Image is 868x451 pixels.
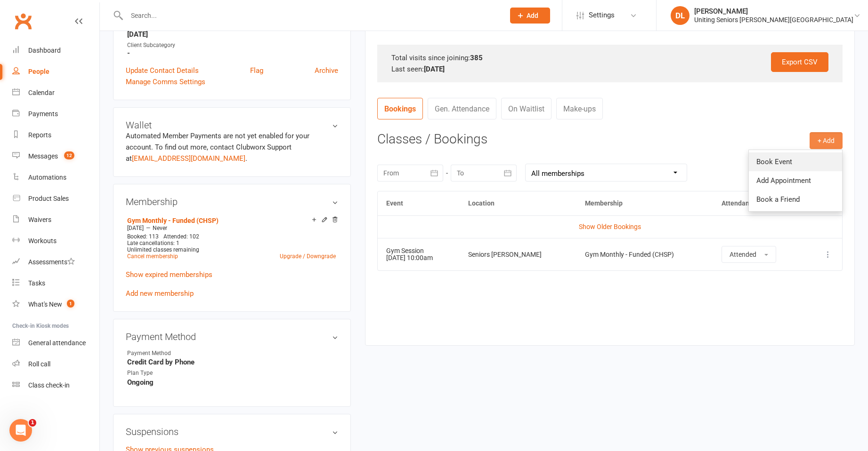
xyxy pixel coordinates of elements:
[12,188,99,209] a: Product Sales
[12,294,99,315] a: What's New1
[163,233,199,240] span: Attended: 102
[127,49,338,57] strong: -
[589,5,615,26] span: Settings
[28,152,58,160] div: Messages
[12,61,99,82] a: People
[126,197,338,207] h3: Membership
[280,253,336,260] a: Upgrade / Downgrade
[28,258,75,266] div: Assessments
[12,209,99,230] a: Waivers
[28,279,45,287] div: Tasks
[749,152,842,171] a: Book Event
[153,225,167,231] span: Never
[126,65,199,76] a: Update Contact Details
[510,8,550,24] button: Add
[12,40,99,61] a: Dashboard
[28,301,62,308] div: What's New
[579,223,641,230] a: Show Older Bookings
[810,132,843,149] button: + Add
[460,191,576,215] th: Location
[9,419,32,442] iframe: Intercom live chat
[428,98,496,119] a: Gen. Attendance
[470,54,483,62] strong: 385
[126,120,338,130] h3: Wallet
[127,349,205,358] div: Payment Method
[126,132,309,163] no-payment-system: Automated Member Payments are not yet enabled for your account. To find out more, contact Clubwor...
[527,12,538,19] span: Add
[126,332,338,342] h3: Payment Method
[749,190,842,209] a: Book a Friend
[391,52,828,63] div: Total visits since joining:
[386,247,451,254] div: Gym Session
[377,98,423,119] a: Bookings
[12,125,99,146] a: Reports
[585,251,705,258] div: Gym Monthly - Funded (CHSP)
[12,230,99,252] a: Workouts
[28,89,55,96] div: Calendar
[127,240,336,246] div: Late cancellations: 1
[127,41,338,50] div: Client Subcategory
[378,191,460,215] th: Event
[126,427,338,437] h3: Suspensions
[28,381,70,389] div: Class check-in
[501,98,552,119] a: On Waitlist
[64,151,74,159] span: 12
[694,7,853,16] div: [PERSON_NAME]
[28,216,51,223] div: Waivers
[11,9,35,33] a: Clubworx
[127,217,219,224] a: Gym Monthly - Funded (CHSP)
[722,246,776,263] button: Attended
[12,273,99,294] a: Tasks
[771,52,828,72] a: Export CSV
[424,65,445,73] strong: [DATE]
[28,195,69,202] div: Product Sales
[556,98,603,119] a: Make-ups
[127,30,338,39] strong: [DATE]
[126,289,194,298] a: Add new membership
[749,171,842,190] a: Add Appointment
[28,174,66,181] div: Automations
[12,332,99,354] a: General attendance kiosk mode
[468,251,568,258] div: Seniors [PERSON_NAME]
[28,131,51,139] div: Reports
[12,167,99,188] a: Automations
[671,6,690,25] div: DL
[28,110,58,118] div: Payments
[127,233,159,240] span: Booked: 113
[126,270,212,279] a: Show expired memberships
[125,224,338,232] div: —
[28,47,61,54] div: Dashboard
[12,146,99,167] a: Messages 12
[12,252,99,273] a: Assessments
[250,65,263,76] a: Flag
[132,154,245,163] a: [EMAIL_ADDRESS][DOMAIN_NAME]
[378,238,460,270] td: [DATE] 10:00am
[12,375,99,396] a: Class kiosk mode
[127,358,338,366] strong: Credit Card by Phone
[12,103,99,125] a: Payments
[126,76,205,87] a: Manage Comms Settings
[28,360,50,368] div: Roll call
[28,339,86,347] div: General attendance
[391,63,828,75] div: Last seen:
[315,65,338,76] a: Archive
[576,191,713,215] th: Membership
[694,16,853,24] div: Uniting Seniors [PERSON_NAME][GEOGRAPHIC_DATA]
[127,225,144,231] span: [DATE]
[377,132,843,147] h3: Classes / Bookings
[127,378,338,387] strong: Ongoing
[713,191,805,215] th: Attendance
[127,253,178,260] a: Cancel membership
[127,369,205,378] div: Plan Type
[28,68,49,75] div: People
[124,9,498,22] input: Search...
[730,251,756,258] span: Attended
[29,419,36,427] span: 1
[12,354,99,375] a: Roll call
[127,246,199,253] span: Unlimited classes remaining
[28,237,57,245] div: Workouts
[67,300,74,308] span: 1
[12,82,99,103] a: Calendar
